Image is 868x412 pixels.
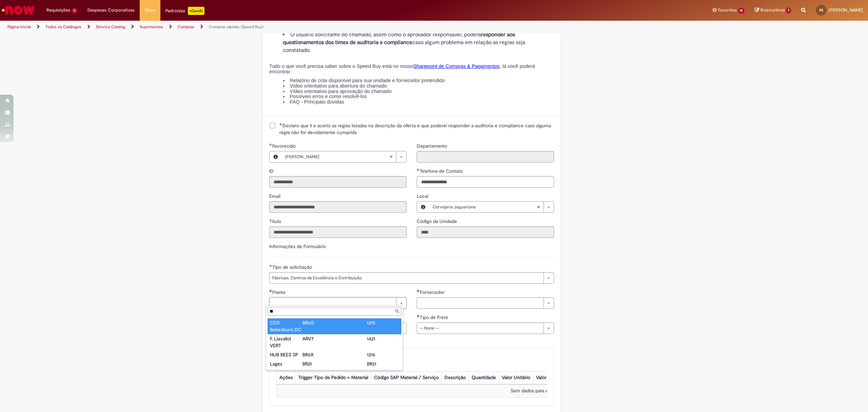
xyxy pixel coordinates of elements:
[367,319,399,326] div: 1215
[302,360,335,367] div: BR21
[302,335,335,342] div: ARV7
[266,317,403,370] ul: Planta
[270,335,302,349] div: F. Llavallol VERT
[367,360,399,367] div: BR21
[302,351,335,358] div: BR6X
[302,319,335,326] div: BR6G
[367,351,399,358] div: 1216
[367,335,399,342] div: 1421
[270,360,302,367] div: Lages
[270,351,302,358] div: HUB BEES SP
[270,319,302,333] div: CDD Bebedouro DC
